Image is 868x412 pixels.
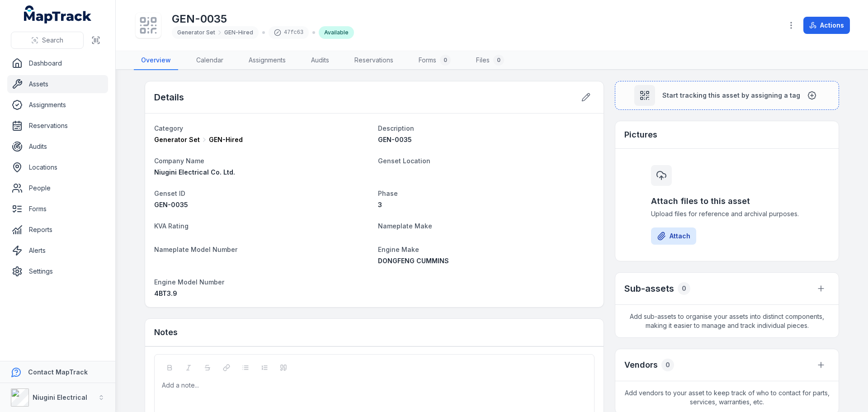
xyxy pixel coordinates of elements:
span: Genset Location [378,157,430,165]
div: 47fc63 [269,26,309,39]
span: Company Name [154,157,204,165]
span: KVA Rating [154,222,189,230]
span: Niugini Electrical Co. Ltd. [154,168,235,176]
button: Attach [651,227,696,245]
h3: Pictures [624,128,657,141]
span: Generator Set [177,29,215,36]
span: GEN-Hired [209,135,243,144]
span: Add sub-assets to organise your assets into distinct components, making it easier to manage and t... [615,305,839,337]
a: Reservations [7,117,108,135]
div: 0 [661,359,674,371]
span: 4BT3.9 [154,289,177,297]
a: Audits [304,51,336,70]
a: Alerts [7,242,108,260]
a: Assets [7,75,108,93]
button: Actions [803,17,850,34]
a: Reports [7,221,108,239]
a: Reservations [347,51,401,70]
button: Start tracking this asset by assigning a tag [615,81,839,110]
a: Dashboard [7,54,108,72]
a: People [7,179,108,197]
h3: Notes [154,326,178,339]
div: 0 [493,55,504,66]
a: Calendar [189,51,231,70]
button: Search [11,32,84,49]
span: Category [154,124,183,132]
a: Forms [7,200,108,218]
span: Description [378,124,414,132]
h1: GEN-0035 [172,12,354,26]
a: Settings [7,262,108,280]
span: Genset ID [154,189,185,197]
a: MapTrack [24,5,92,24]
span: Phase [378,189,398,197]
span: GEN-Hired [224,29,253,36]
a: Locations [7,158,108,176]
div: 0 [440,55,451,66]
div: 0 [678,282,690,295]
a: Forms0 [411,51,458,70]
a: Assignments [7,96,108,114]
strong: Contact MapTrack [28,368,88,376]
span: Search [42,36,63,45]
h2: Sub-assets [624,282,674,295]
a: Overview [134,51,178,70]
span: DONGFENG CUMMINS [378,257,449,265]
span: Start tracking this asset by assigning a tag [662,91,800,100]
h3: Vendors [624,359,658,371]
span: Engine Model Number [154,278,224,286]
a: Assignments [241,51,293,70]
span: 3 [378,201,382,208]
span: Nameplate Model Number [154,246,237,253]
span: GEN-0035 [378,136,412,143]
span: Upload files for reference and archival purposes. [651,209,803,218]
span: Generator Set [154,135,200,144]
div: Available [319,26,354,39]
a: Audits [7,137,108,156]
span: GEN-0035 [154,201,188,208]
h2: Details [154,91,184,104]
strong: Niugini Electrical [33,393,87,401]
h3: Attach files to this asset [651,195,803,208]
span: Nameplate Make [378,222,432,230]
a: Files0 [469,51,511,70]
span: Engine Make [378,246,419,253]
